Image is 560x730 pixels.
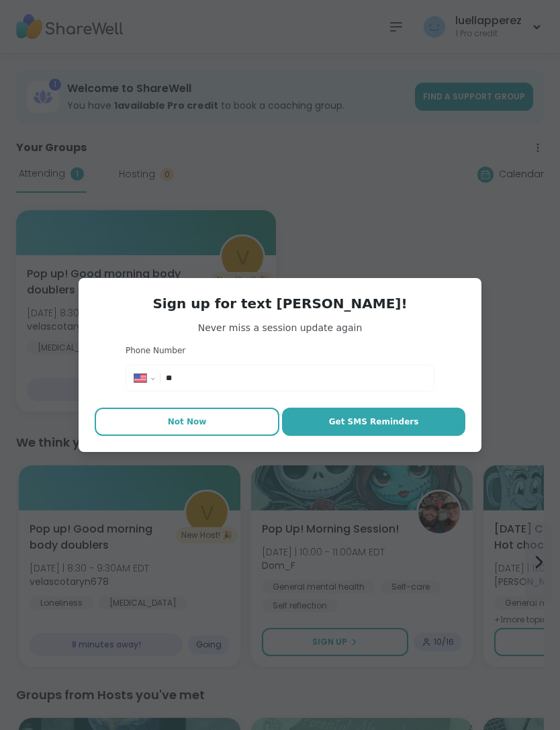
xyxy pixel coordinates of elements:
[95,408,279,436] button: Not Now
[95,321,465,334] span: Never miss a session update again
[168,416,207,428] span: Not Now
[329,416,419,428] span: Get SMS Reminders
[282,408,465,436] button: Get SMS Reminders
[126,345,434,357] h3: Phone Number
[134,374,146,382] img: United States
[95,294,465,313] h3: Sign up for text [PERSON_NAME]!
